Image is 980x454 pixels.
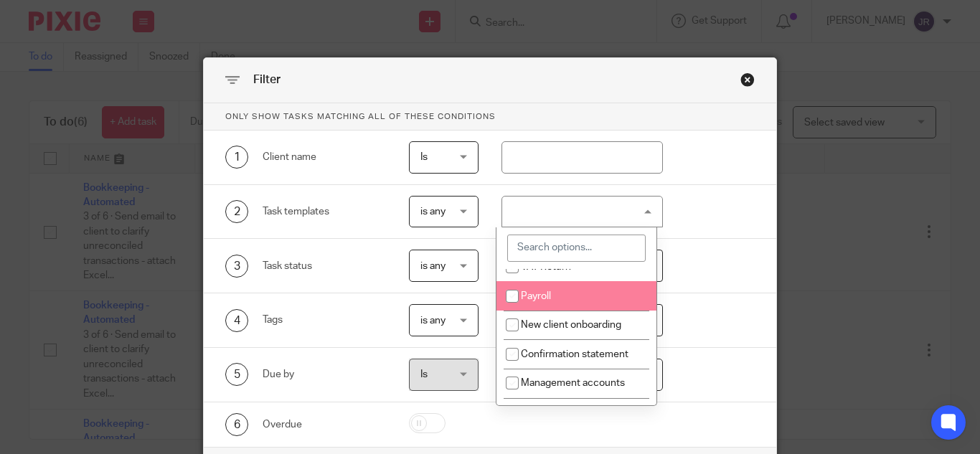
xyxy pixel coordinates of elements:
div: Task status [263,259,387,273]
div: Client name [263,150,387,164]
span: Is [420,369,428,379]
input: Search options... [507,235,646,262]
span: is any [420,207,446,217]
span: Is [420,152,428,162]
div: 6 [225,413,248,436]
div: 2 [225,200,248,223]
div: Task templates [263,204,387,219]
span: is any [420,316,446,326]
div: Overdue [263,417,387,432]
span: is any [420,261,446,271]
div: Tags [263,313,387,327]
div: 4 [225,309,248,332]
span: Management accounts [521,378,625,388]
div: Close this dialog window [740,72,755,87]
span: Filter [253,74,281,85]
div: 3 [225,255,248,278]
span: Confirmation statement [521,349,628,359]
div: Due by [263,367,387,382]
span: New client onboarding [521,320,621,330]
div: 5 [225,363,248,386]
div: 1 [225,146,248,169]
span: Payroll [521,291,551,301]
p: Only show tasks matching all of these conditions [204,103,776,131]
